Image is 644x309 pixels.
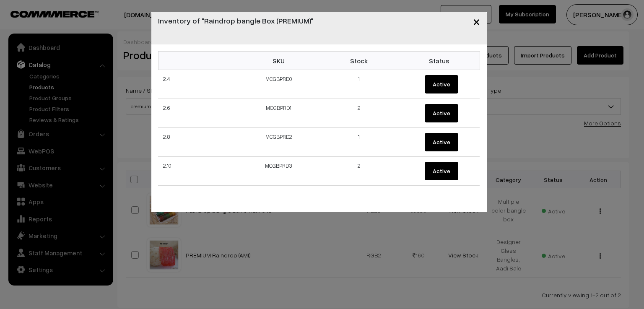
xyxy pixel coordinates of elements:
[239,52,319,70] th: SKU
[239,99,319,128] td: MCGBPRD1
[319,99,400,128] td: 2
[239,157,319,186] td: MCGBPRD3
[158,70,239,99] td: 2.4
[239,70,319,99] td: MCGBPRD0
[425,162,458,180] button: Active
[319,157,400,186] td: 2
[239,128,319,157] td: MCGBPRD2
[425,75,458,93] button: Active
[319,52,400,70] th: Stock
[158,15,313,26] h4: Inventory of "Raindrop bangle Box (PREMIUM)"
[425,104,458,122] button: Active
[319,128,400,157] td: 1
[158,99,239,128] td: 2.6
[466,8,487,34] button: Close
[319,70,400,99] td: 1
[158,157,239,186] td: 2.10
[158,128,239,157] td: 2.8
[473,13,480,29] span: ×
[399,52,480,70] th: Status
[425,133,458,151] button: Active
